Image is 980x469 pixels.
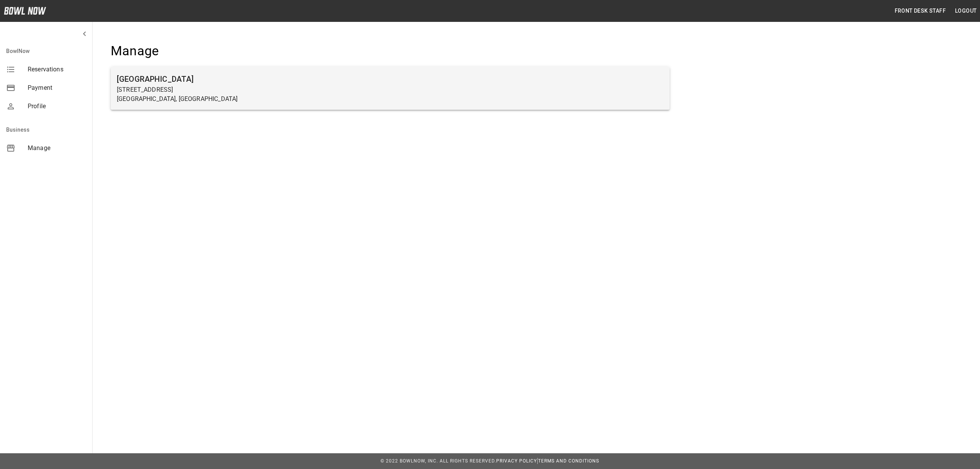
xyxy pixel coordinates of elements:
span: Reservations [28,65,86,74]
span: Payment [28,83,86,92]
button: Logout [952,4,980,18]
a: Privacy Policy [496,458,537,464]
h6: [GEOGRAPHIC_DATA] [117,73,664,85]
img: logo [4,7,46,15]
h4: Manage [111,43,670,59]
span: © 2022 BowlNow, Inc. All Rights Reserved. [380,458,496,464]
span: Profile [28,102,86,111]
a: Terms and Conditions [538,458,600,464]
button: Front Desk Staff [892,4,949,18]
p: [STREET_ADDRESS] [117,85,664,94]
span: Manage [28,144,86,153]
p: [GEOGRAPHIC_DATA], [GEOGRAPHIC_DATA] [117,94,664,104]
